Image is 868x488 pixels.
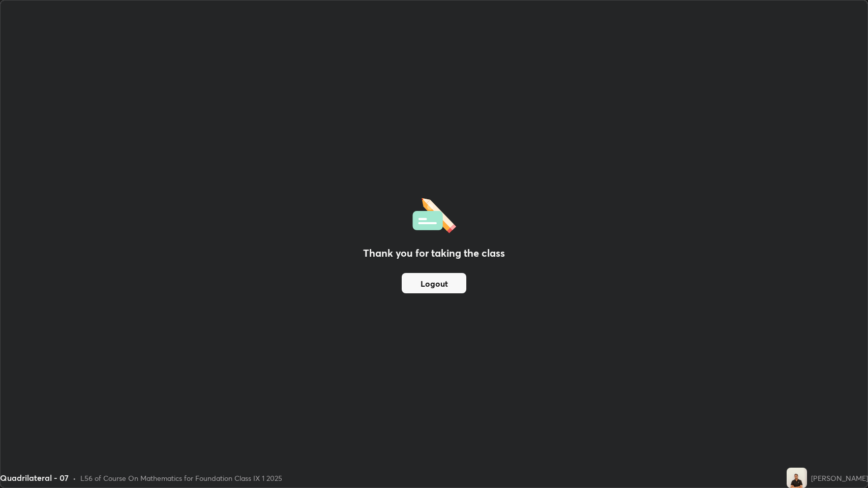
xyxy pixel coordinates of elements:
div: • [73,473,76,483]
div: L56 of Course On Mathematics for Foundation Class IX 1 2025 [80,473,282,483]
h2: Thank you for taking the class [363,246,505,261]
img: offlineFeedback.1438e8b3.svg [412,195,456,233]
button: Logout [402,273,466,293]
div: [PERSON_NAME] [811,473,868,483]
img: c6c4bda55b2f4167a00ade355d1641a8.jpg [787,468,807,488]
